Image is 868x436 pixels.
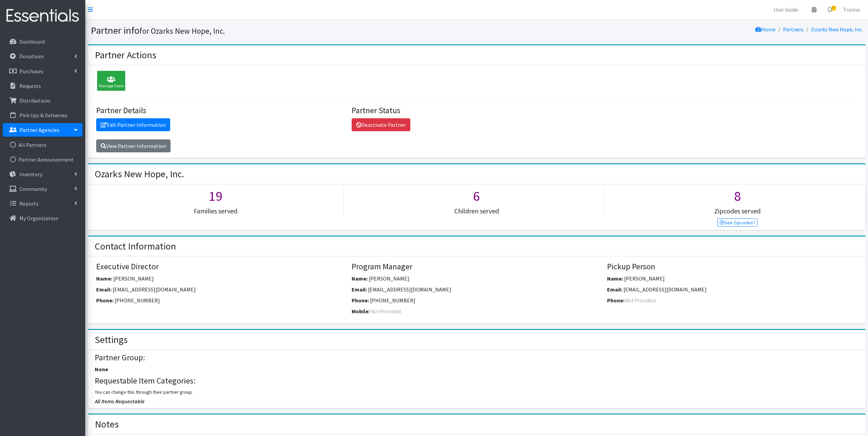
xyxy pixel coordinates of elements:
[811,26,863,33] a: Ozarks New Hope, Inc.
[88,188,343,204] h1: 19
[113,275,154,282] span: [PERSON_NAME]
[19,112,68,119] p: Pick Ups & Deliveries
[352,274,368,283] label: Name:
[19,53,44,60] p: Donations
[95,49,156,61] h2: Partner Actions
[3,123,83,137] a: Partner Agencies
[352,118,410,131] a: Deactivate Partner
[3,64,83,78] a: Purchases
[783,26,804,33] a: Partners
[607,274,623,283] label: Name:
[95,376,858,386] h4: Requestable Item Categories:
[832,6,836,11] span: 5
[95,334,128,346] h2: Settings
[352,296,369,304] label: Phone:
[352,285,367,294] label: Email:
[624,275,665,282] span: [PERSON_NAME]
[96,139,171,152] a: View Partner Information
[139,26,225,36] small: for Ozarks New Hope, Inc.
[349,207,604,215] h5: Children served
[95,353,858,363] h4: Partner Group:
[95,365,108,373] label: None
[95,168,184,180] h2: Ozarks New Hope, Inc.
[19,38,45,45] p: Dashboard
[3,197,83,210] a: Reports
[95,241,176,252] h2: Contact Information
[607,262,857,272] h4: Pickup Person
[607,296,624,304] label: Phone:
[93,78,126,85] a: Manage Users
[623,286,707,293] span: [EMAIL_ADDRESS][DOMAIN_NAME]
[19,126,59,133] p: Partner Agencies
[3,211,83,225] a: My Organization
[3,79,83,93] a: Requests
[3,138,83,152] a: All Partners
[96,296,114,304] label: Phone:
[371,308,401,315] span: Not-Provided
[822,3,838,16] a: 5
[369,275,409,282] span: [PERSON_NAME]
[95,419,119,430] h2: Notes
[755,26,776,33] a: Home
[115,297,160,304] span: [PHONE_NUMBER]
[3,94,83,107] a: Distributions
[349,188,604,204] h1: 6
[3,108,83,122] a: Pick Ups & Deliveries
[96,285,112,294] label: Email:
[96,118,170,131] a: Edit Partner Information
[95,398,145,405] span: All Items Requestable
[352,106,602,116] h4: Partner Status
[19,185,47,192] p: Community
[3,35,83,48] a: Dashboard
[3,153,83,166] a: Partner Announcement
[352,307,370,315] label: Mobile:
[838,3,865,16] a: Tranna
[3,182,83,196] a: Community
[610,188,865,204] h1: 8
[95,389,858,396] p: You can change this through their partner group.
[3,167,83,181] a: Inventory
[91,25,474,36] h1: Partner info
[96,106,347,116] h4: Partner Details
[607,285,622,294] label: Email:
[19,200,39,207] p: Reports
[3,49,83,63] a: Donations
[19,171,42,178] p: Inventory
[96,262,347,272] h4: Executive Director
[3,4,83,27] img: HumanEssentials
[96,274,112,283] label: Name:
[717,219,758,227] a: See Zipcodes?
[19,82,41,89] p: Requests
[88,207,343,215] h5: Families served
[626,297,656,304] span: Not-Provided
[19,97,50,104] p: Distributions
[19,68,43,75] p: Purchases
[19,215,58,222] p: My Organization
[768,3,804,16] a: User Guide
[368,286,451,293] span: [EMAIL_ADDRESS][DOMAIN_NAME]
[352,262,602,272] h4: Program Manager
[610,207,865,215] h5: Zipcodes served
[97,71,126,91] div: Manage Users
[370,297,415,304] span: [PHONE_NUMBER]
[113,286,196,293] span: [EMAIL_ADDRESS][DOMAIN_NAME]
